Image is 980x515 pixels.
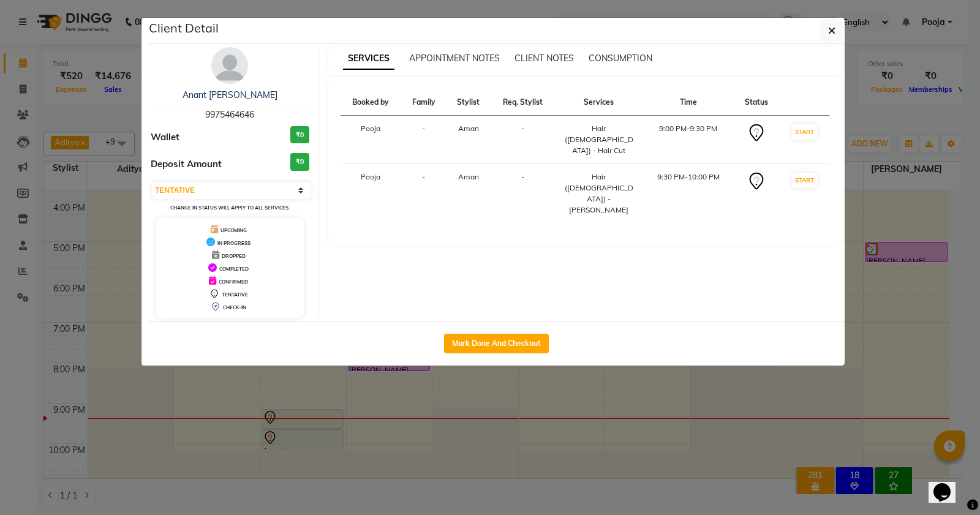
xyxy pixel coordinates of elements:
[643,164,734,224] td: 9:30 PM-10:00 PM
[183,89,277,100] a: Anant [PERSON_NAME]
[734,89,780,116] th: Status
[643,116,734,164] td: 9:00 PM-9:30 PM
[170,205,290,211] small: Change in status will apply to all services.
[149,19,219,37] h5: Client Detail
[447,89,491,116] th: Stylist
[211,47,248,84] img: avatar
[217,240,251,246] span: IN PROGRESS
[491,164,556,224] td: -
[491,116,556,164] td: -
[589,53,652,64] span: CONSUMPTION
[792,124,817,140] button: START
[151,157,222,171] span: Deposit Amount
[341,89,402,116] th: Booked by
[401,164,447,224] td: -
[401,89,447,116] th: Family
[491,89,556,116] th: Req. Stylist
[514,53,574,64] span: CLIENT NOTES
[792,173,817,188] button: START
[563,171,635,216] div: Hair ([DEMOGRAPHIC_DATA]) - [PERSON_NAME]
[222,291,248,298] span: TENTATIVE
[219,266,249,272] span: COMPLETED
[341,164,402,224] td: Pooja
[290,153,309,171] h3: ₹0
[556,89,643,116] th: Services
[151,130,179,145] span: Wallet
[223,304,246,310] span: CHECK-IN
[219,279,248,285] span: CONFIRMED
[458,172,479,181] span: Aman
[458,124,479,133] span: Aman
[444,334,549,353] button: Mark Done And Checkout
[401,116,447,164] td: -
[221,227,247,233] span: UPCOMING
[205,109,254,120] span: 9975464646
[643,89,734,116] th: Time
[563,123,635,156] div: Hair ([DEMOGRAPHIC_DATA]) - Hair Cut
[222,253,246,259] span: DROPPED
[929,466,968,503] iframe: chat widget
[343,48,394,70] span: SERVICES
[290,126,309,144] h3: ₹0
[341,116,402,164] td: Pooja
[409,53,500,64] span: APPOINTMENT NOTES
